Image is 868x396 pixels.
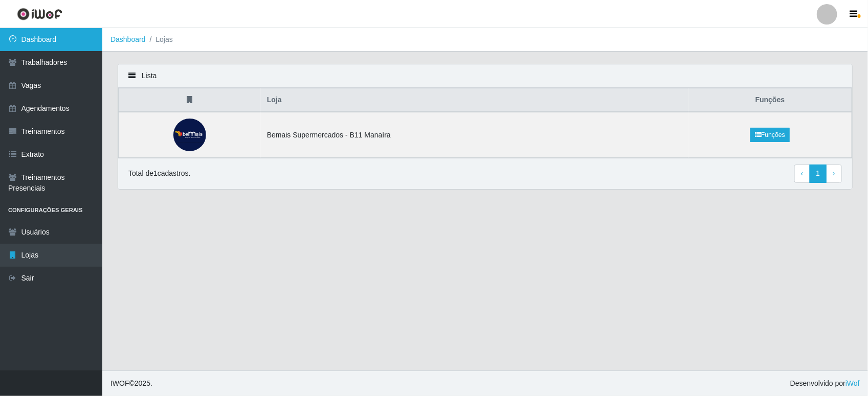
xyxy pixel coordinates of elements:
[110,35,146,43] a: Dashboard
[801,169,804,177] span: ‹
[110,379,129,387] span: IWOF
[826,165,842,183] a: Next
[845,379,860,387] a: iWof
[794,165,810,183] a: Previous
[17,8,62,20] img: CoreUI Logo
[794,165,842,183] nav: pagination
[118,64,852,88] div: Lista
[750,128,790,142] a: Funções
[146,34,173,45] li: Lojas
[261,88,689,112] th: Loja
[173,119,206,151] img: Bemais Supermercados - B11 Manaíra
[688,88,852,112] th: Funções
[810,165,827,183] a: 1
[128,168,190,179] p: Total de 1 cadastros.
[110,378,152,389] span: © 2025 .
[790,378,860,389] span: Desenvolvido por
[261,112,689,158] td: Bemais Supermercados - B11 Manaíra
[833,169,835,177] span: ›
[102,28,868,52] nav: breadcrumb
